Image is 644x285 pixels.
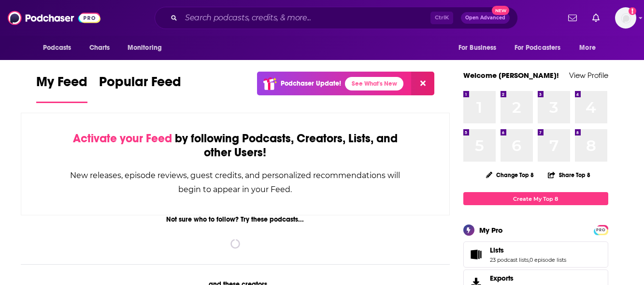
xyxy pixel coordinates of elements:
span: Ctrl K [430,12,453,24]
svg: Add a profile image [629,7,636,15]
span: PRO [595,226,607,234]
button: Show profile menu [615,7,636,29]
div: by following Podcasts, Creators, Lists, and other Users! [70,132,401,160]
div: My Pro [479,225,503,235]
span: For Podcasters [515,41,561,55]
a: Popular Feed [99,74,181,103]
span: Charts [89,41,110,55]
a: Charts [83,39,116,57]
a: View Profile [569,71,608,80]
a: 0 episode lists [530,256,566,263]
a: Create My Top 8 [463,192,608,205]
p: Podchaser Update! [281,79,341,88]
span: , [529,256,530,263]
span: New [492,6,509,15]
span: Activate your Feed [73,131,172,146]
a: Show notifications dropdown [588,10,603,26]
span: Exports [490,274,514,283]
a: See What's New [345,77,403,90]
button: open menu [508,39,575,57]
a: 23 podcast lists [490,256,529,263]
button: open menu [572,39,608,57]
a: Welcome [PERSON_NAME]! [463,71,559,80]
a: My Feed [36,74,87,103]
button: open menu [452,39,509,57]
a: Lists [467,248,486,261]
span: My Feed [36,74,87,96]
button: open menu [36,39,84,57]
span: Lists [463,241,608,268]
span: More [579,41,596,55]
input: Search podcasts, credits, & more... [181,10,430,26]
span: Lists [490,246,504,255]
span: Podcasts [43,41,72,55]
div: New releases, episode reviews, guest credits, and personalized recommendations will begin to appe... [70,168,401,196]
div: Search podcasts, credits, & more... [155,7,518,29]
span: Popular Feed [99,74,181,96]
button: Share Top 8 [547,165,591,184]
button: Change Top 8 [480,169,540,181]
a: PRO [595,226,607,233]
button: open menu [121,39,174,57]
a: Lists [490,246,566,255]
img: Podchaser - Follow, Share and Rate Podcasts [8,9,100,27]
a: Show notifications dropdown [564,10,581,26]
div: Not sure who to follow? Try these podcasts... [21,215,450,224]
span: For Business [458,41,497,55]
span: Open Advanced [465,15,505,20]
img: User Profile [615,7,636,29]
span: Monitoring [128,41,162,55]
span: Logged in as hconnor [615,7,636,29]
button: Open AdvancedNew [461,12,510,24]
